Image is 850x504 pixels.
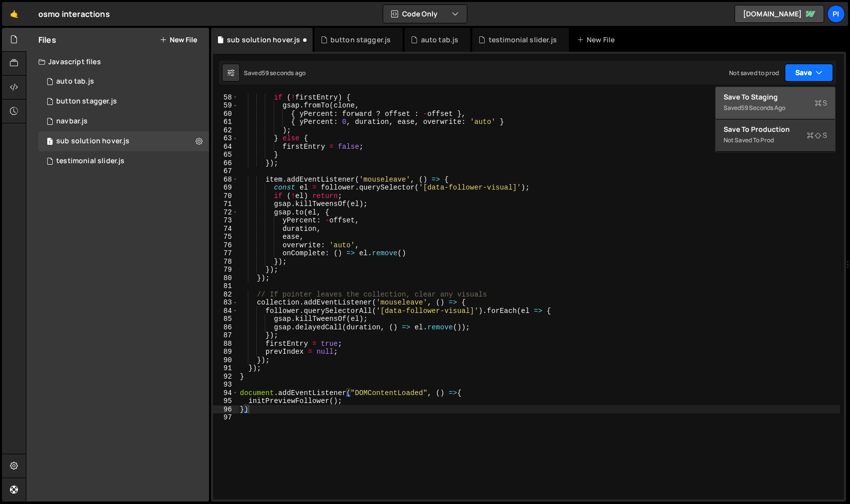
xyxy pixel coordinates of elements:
div: 68 [213,176,238,184]
div: Save to Staging [724,92,827,102]
div: auto tab.js [421,35,459,45]
div: testimonial slider.js [56,157,124,166]
div: testimonial slider.js [489,35,557,45]
div: navbar.js [56,117,88,126]
div: 60 [213,110,238,118]
div: osmo interactions [38,8,110,20]
span: 1 [47,138,53,146]
div: sub solution hover.js [227,35,300,45]
div: 71 [213,200,238,208]
div: 58 [213,94,238,102]
h2: Files [38,34,56,45]
div: sub solution hover.js [56,137,129,146]
div: 74 [213,225,238,233]
div: 66 [213,159,238,168]
div: 80 [213,274,238,283]
div: 59 [213,101,238,110]
div: 78 [213,258,238,266]
button: Save to ProductionS Not saved to prod [716,119,835,152]
div: 90 [213,356,238,365]
div: 59 seconds ago [741,103,785,112]
div: 86 [213,323,238,332]
div: 65 [213,151,238,159]
div: Save to Production [724,124,827,134]
div: New File [577,35,619,45]
button: Code Only [383,5,467,23]
div: 59 seconds ago [262,69,306,77]
div: 61 [213,118,238,126]
div: 92 [213,373,238,381]
div: 97 [213,413,238,422]
div: 69 [213,184,238,192]
button: Save to StagingS Saved59 seconds ago [716,87,835,119]
div: button stagger.js [56,97,117,106]
div: Saved [244,69,306,77]
div: 93 [213,381,238,389]
div: Not saved to prod [724,134,827,146]
div: 83 [213,299,238,307]
div: 88 [213,340,238,348]
span: S [815,98,827,108]
div: 75 [213,233,238,241]
div: 91 [213,364,238,373]
div: 76 [213,241,238,250]
div: 70 [213,192,238,201]
div: 72 [213,208,238,217]
div: 16399/44750.js [38,131,209,151]
div: 16399/44417.js [38,111,209,131]
div: 96 [213,405,238,414]
div: 67 [213,167,238,176]
div: 82 [213,291,238,299]
div: 87 [213,331,238,340]
div: 16399/44410.js [38,72,209,92]
div: 77 [213,249,238,258]
button: Save [785,64,833,82]
div: 63 [213,134,238,143]
a: [DOMAIN_NAME] [735,5,824,23]
div: 85 [213,315,238,323]
div: 16399/44724.js [38,92,209,111]
div: 73 [213,216,238,225]
div: 89 [213,348,238,356]
div: Saved [724,102,827,114]
div: auto tab.js [56,77,94,86]
a: 🤙 [2,2,26,26]
button: New File [160,36,197,44]
div: Not saved to prod [729,69,779,77]
div: 64 [213,143,238,151]
div: 84 [213,307,238,315]
div: 95 [213,397,238,405]
div: Javascript files [26,52,209,72]
div: 81 [213,282,238,291]
div: 62 [213,126,238,135]
div: 16399/44381.js [38,151,209,171]
div: 94 [213,389,238,398]
div: button stagger.js [330,35,391,45]
div: 79 [213,266,238,274]
span: S [807,130,827,140]
a: pi [827,5,845,23]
